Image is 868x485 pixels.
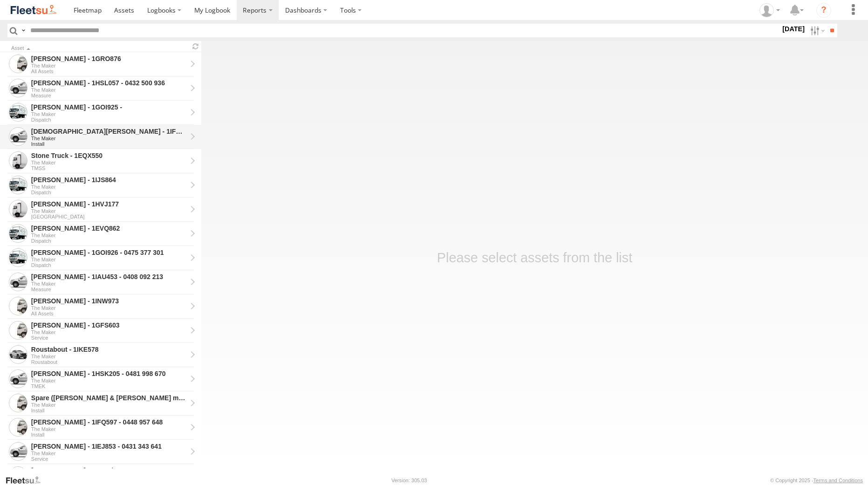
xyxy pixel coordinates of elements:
div: Dispatch [31,117,187,123]
div: The Maker [31,451,187,456]
div: The Maker [31,329,187,335]
div: The Maker [31,354,187,359]
div: The Maker [31,281,187,287]
label: Search Filter Options [806,24,827,37]
div: Brodie Richardson [756,3,783,17]
div: The Maker [31,232,187,238]
div: The Maker [31,63,187,68]
div: Ben Malpuss - 1HSK205 - 0481 998 670 - View Asset History [31,369,187,378]
label: Search Query [20,24,27,37]
div: [GEOGRAPHIC_DATA] [31,214,187,219]
div: Wayne Pike - 1IEJ853 - 0431 343 641 - View Asset History [31,442,187,451]
div: Version: 305.03 [391,478,427,483]
div: The Maker [31,402,187,408]
div: Measure [31,287,187,292]
div: Stone Truck - 1EQX550 - View Asset History [31,151,187,160]
div: The Maker [31,208,187,214]
div: Brendon Smith - 1GFS603 - View Asset History [31,321,187,329]
div: Chris Evangelellis - 1IAU453 - 0408 092 213 - View Asset History [31,273,187,281]
div: Service [31,335,187,341]
label: [DATE] [780,24,806,34]
div: Measure [31,93,187,98]
div: © Copyright 2025 - [770,478,863,483]
div: Roustabout [31,359,187,365]
div: Roustabout - 1IKE578 - View Asset History [31,345,187,354]
div: The Maker [31,426,187,432]
i: ? [816,3,831,18]
img: fleetsu-logo-horizontal.svg [9,4,58,16]
div: The Maker [31,136,187,141]
div: Mason Forward - 1GSF604 - 0493 150 236 - View Asset History [31,466,187,475]
div: Service [31,456,187,462]
a: Terms and Conditions [813,478,863,483]
div: Spare (Keanu & Tyson maker specials)- 1GBY500 - View Asset History [31,394,187,402]
div: Dispatch [31,190,187,195]
div: Daniel Barnes - 1GRO876 - View Asset History [31,55,187,63]
div: Dispatch [31,238,187,244]
div: Darren Mills - 1INW973 - View Asset History [31,297,187,305]
div: The Maker [31,111,187,117]
div: Quasha Hazal - 1EVQ862 - View Asset History [31,224,187,232]
div: The Maker [31,184,187,190]
div: The Maker [31,378,187,383]
div: All Assets [31,311,187,316]
div: Click to Sort [11,46,186,51]
div: Christian Davies - 1IFQ593 - View Asset History [31,127,187,136]
div: TMEK [31,383,187,389]
div: Dispatch [31,262,187,268]
div: Mitch Bradford - 1GOI925 - - View Asset History [31,103,187,111]
div: The Maker [31,257,187,262]
div: Matthew Robinson - 1HVJ177 - View Asset History [31,200,187,208]
div: The Maker [31,305,187,311]
div: The Maker [31,160,187,165]
div: Install [31,408,187,413]
span: Refresh [190,42,201,51]
div: Install [31,432,187,437]
div: Syed Mustafa - 1HSL057 - 0432 500 936 - View Asset History [31,79,187,87]
div: Install [31,141,187,147]
div: The Maker [31,87,187,93]
a: Visit our Website [5,476,48,485]
div: Leon Lumsden - 1IJS864 - View Asset History [31,176,187,184]
div: All Assets [31,68,187,74]
div: TMSS [31,165,187,171]
div: Rick Frijaf - 1GOI926 - 0475 377 301 - View Asset History [31,248,187,257]
div: Luke Kossenberg - 1IFQ597 - 0448 957 648 - View Asset History [31,418,187,426]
